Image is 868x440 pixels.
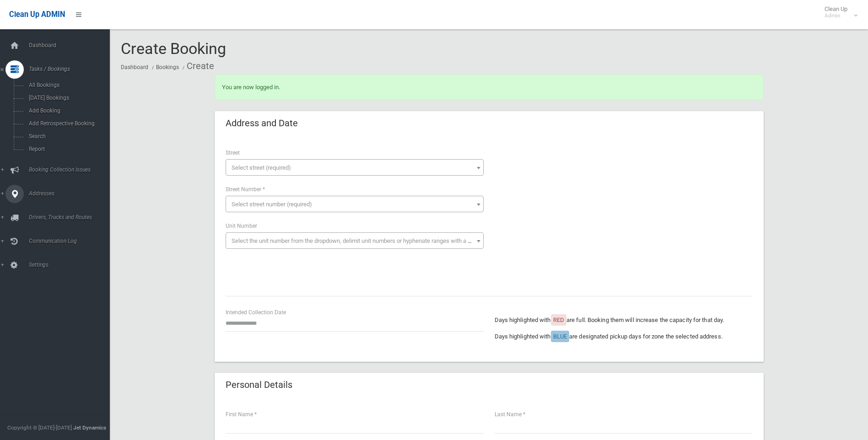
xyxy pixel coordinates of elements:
[495,331,753,342] p: Days highlighted with are designated pickup days for zone the selected address.
[215,114,309,132] header: Address and Date
[215,75,764,100] div: You are now logged in.
[495,315,753,326] p: Days highlighted with are full. Booking them will increase the capacity for that day.
[9,10,65,19] span: Clean Up ADMIN
[26,95,109,101] span: [DATE] Bookings
[26,82,109,88] span: All Bookings
[232,201,312,208] span: Select street number (required)
[180,58,214,75] li: Create
[26,262,117,268] span: Settings
[121,39,226,58] span: Create Booking
[26,166,117,173] span: Booking Collection Issues
[7,424,72,431] span: Copyright © [DATE]-[DATE]
[26,120,109,127] span: Add Retrospective Booking
[26,146,109,152] span: Report
[26,214,117,220] span: Drivers, Trucks and Routes
[215,376,303,394] header: Personal Details
[156,64,179,70] a: Bookings
[553,317,564,323] span: RED
[26,107,109,114] span: Add Booking
[820,5,857,19] span: Clean Up
[73,424,106,431] strong: Jet Dynamics
[26,190,117,197] span: Addresses
[825,12,847,19] small: Admin
[26,133,109,140] span: Search
[232,237,487,244] span: Select the unit number from the dropdown, delimit unit numbers or hyphenate ranges with a comma
[121,64,148,70] a: Dashboard
[26,238,117,244] span: Communication Log
[26,66,117,72] span: Tasks / Bookings
[232,164,291,171] span: Select street (required)
[26,42,117,48] span: Dashboard
[553,333,567,340] span: BLUE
